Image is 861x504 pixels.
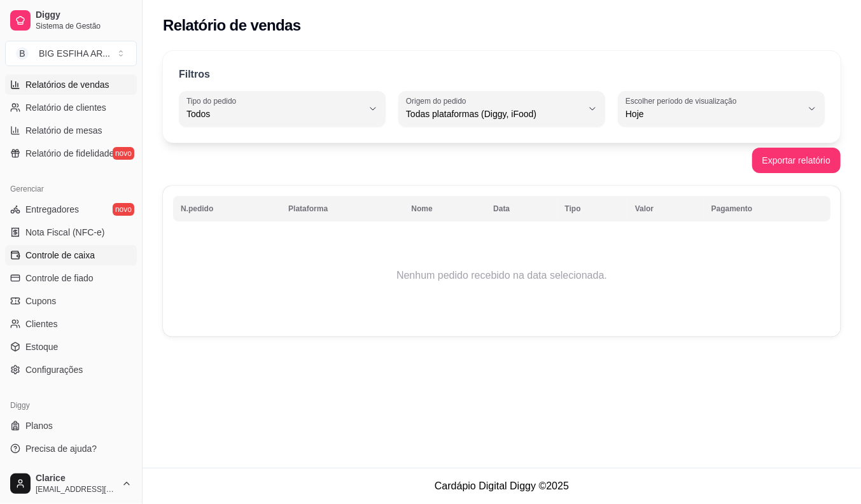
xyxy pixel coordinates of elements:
span: Sistema de Gestão [36,21,132,31]
span: Clientes [25,318,58,330]
a: Precisa de ajuda? [5,438,137,459]
button: Tipo do pedidoTodos [179,91,386,127]
span: Nota Fiscal (NFC-e) [25,226,104,239]
td: Nenhum pedido recebido na data selecionada. [173,225,830,326]
span: Planos [25,419,53,432]
a: Configurações [5,360,137,380]
span: Todos [186,108,363,120]
a: Relatório de fidelidadenovo [5,143,137,164]
th: Tipo [557,196,627,221]
div: Gerenciar [5,179,137,199]
span: Controle de fiado [25,272,94,284]
span: Precisa de ajuda? [25,442,97,455]
a: Relatório de mesas [5,120,137,141]
th: Plataforma [281,196,403,221]
a: Relatório de clientes [5,97,137,118]
button: Select a team [5,41,137,66]
span: Clarice [36,473,116,484]
th: Valor [627,196,704,221]
button: Clarice[EMAIL_ADDRESS][DOMAIN_NAME] [5,468,137,499]
span: [EMAIL_ADDRESS][DOMAIN_NAME] [36,484,116,494]
footer: Cardápio Digital Diggy © 2025 [143,468,861,504]
button: Escolher período de visualizaçãoHoje [618,91,825,127]
span: Entregadores [25,203,79,216]
label: Origem do pedido [406,95,470,106]
span: Relatório de clientes [25,101,106,114]
th: N.pedido [173,196,281,221]
h2: Relatório de vendas [163,15,301,36]
a: DiggySistema de Gestão [5,5,137,36]
th: Pagamento [704,196,830,221]
span: Cupons [25,295,56,307]
span: Hoje [626,108,802,120]
a: Cupons [5,291,137,311]
span: Diggy [36,10,132,21]
span: Relatório de mesas [25,124,102,137]
span: B [16,47,29,60]
a: Controle de fiado [5,268,137,288]
a: Entregadoresnovo [5,199,137,220]
th: Data [486,196,557,221]
a: Controle de caixa [5,245,137,265]
a: Relatórios de vendas [5,74,137,95]
button: Origem do pedidoTodas plataformas (Diggy, iFood) [398,91,605,127]
a: Planos [5,416,137,436]
span: Estoque [25,340,58,353]
div: Diggy [5,395,137,416]
a: Nota Fiscal (NFC-e) [5,222,137,242]
span: Configurações [25,363,83,376]
a: Clientes [5,314,137,334]
span: Controle de caixa [25,249,95,262]
p: Filtros [179,67,210,82]
button: Exportar relatório [752,148,841,173]
span: Relatórios de vendas [25,78,109,91]
label: Escolher período de visualização [626,95,741,106]
span: Todas plataformas (Diggy, iFood) [406,108,582,120]
label: Tipo do pedido [186,95,241,106]
span: Relatório de fidelidade [25,147,114,160]
div: BIG ESFIHA AR ... [39,47,110,60]
a: Estoque [5,337,137,357]
th: Nome [403,196,486,221]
